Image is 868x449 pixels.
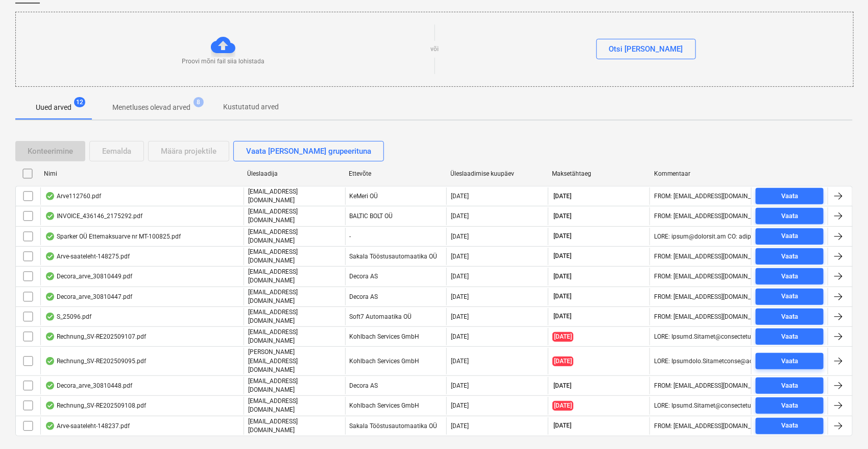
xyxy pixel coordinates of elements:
div: Maksetähtaeg [552,170,646,177]
div: Andmed failist loetud [45,313,55,321]
div: [DATE] [451,358,469,365]
div: Kohlbach Services GmbH [345,328,447,345]
div: Vaata [781,356,798,367]
div: Kommentaar [654,170,748,177]
button: Vaata [756,418,824,434]
button: Vaata [756,248,824,265]
button: Vaata [756,353,824,369]
div: Vaata [781,191,798,202]
div: BALTIC BOLT OÜ [345,207,447,225]
div: Arve-saateleht-148237.pdf [45,422,130,430]
div: Decora_arve_30810447.pdf [45,293,132,301]
div: Ettevõte [349,170,442,177]
p: [EMAIL_ADDRESS][DOMAIN_NAME] [248,207,341,225]
button: Vaata [756,328,824,345]
div: Vaata [781,400,798,412]
div: Sakala Tööstusautomaatika OÜ [345,417,447,435]
button: Vaata [756,309,824,325]
div: Vaata [781,311,798,323]
div: Andmed failist loetud [45,212,55,220]
div: Decora_arve_30810449.pdf [45,272,132,280]
p: [EMAIL_ADDRESS][DOMAIN_NAME] [248,377,341,394]
p: [EMAIL_ADDRESS][DOMAIN_NAME] [248,417,341,435]
div: [DATE] [451,313,469,320]
div: Andmed failist loetud [45,192,55,200]
span: [DATE] [552,332,573,342]
div: Andmed failist loetud [45,232,55,241]
div: Decora AS [345,288,447,305]
div: [DATE] [451,422,469,430]
span: [DATE] [552,292,572,301]
span: [DATE] [552,401,573,411]
div: Kohlbach Services GmbH [345,348,447,374]
div: [DATE] [451,382,469,389]
p: [EMAIL_ADDRESS][DOMAIN_NAME] [248,308,341,325]
p: [EMAIL_ADDRESS][DOMAIN_NAME] [248,397,341,414]
span: [DATE] [552,357,573,366]
div: - [345,228,447,245]
div: Vaata [781,210,798,222]
div: [DATE] [451,402,469,409]
div: [DATE] [451,293,469,300]
p: Kustutatud arved [223,102,279,112]
p: või [430,45,439,54]
p: [EMAIL_ADDRESS][DOMAIN_NAME] [248,248,341,265]
button: Vaata [756,377,824,394]
div: Rechnung_SV-RE202509095.pdf [45,357,146,365]
div: [DATE] [451,193,469,200]
p: Proovi mõni fail siia lohistada [182,57,264,66]
div: Arve-saateleht-148275.pdf [45,252,130,261]
p: Menetluses olevad arved [112,102,190,113]
p: [PERSON_NAME][EMAIL_ADDRESS][DOMAIN_NAME] [248,348,341,374]
div: Rechnung_SV-RE202509107.pdf [45,333,146,341]
div: [DATE] [451,253,469,260]
button: Vaata [756,397,824,414]
div: S_25096.pdf [45,313,91,321]
span: [DATE] [552,421,572,430]
span: [DATE] [552,272,572,281]
p: Uued arved [36,102,71,113]
div: Proovi mõni fail siia lohistadavõiOtsi [PERSON_NAME] [15,12,854,87]
div: INVOICE_436146_2175292.pdf [45,212,142,220]
div: Arve112760.pdf [45,192,101,200]
div: Sparker OÜ Ettemaksuarve nr MT-100825.pdf [45,232,181,241]
div: [DATE] [451,212,469,220]
div: Andmed failist loetud [45,272,55,280]
div: Vaata [781,420,798,432]
div: Vaata [781,230,798,242]
div: [DATE] [451,333,469,340]
div: Üleslaadija [247,170,341,177]
p: [EMAIL_ADDRESS][DOMAIN_NAME] [248,328,341,345]
div: Sakala Tööstusautomaatika OÜ [345,248,447,265]
button: Vaata [PERSON_NAME] grupeerituna [233,141,384,161]
span: 8 [194,97,204,107]
div: [DATE] [451,233,469,240]
div: KeMeri OÜ [345,187,447,205]
span: 12 [74,97,85,107]
div: Decora AS [345,377,447,394]
div: Decora AS [345,268,447,285]
div: Soft7 Automaatika OÜ [345,308,447,325]
p: [EMAIL_ADDRESS][DOMAIN_NAME] [248,228,341,245]
div: Vaata [PERSON_NAME] grupeerituna [246,145,371,158]
div: Andmed failist loetud [45,333,55,341]
button: Vaata [756,289,824,305]
span: [DATE] [552,212,572,221]
p: [EMAIL_ADDRESS][DOMAIN_NAME] [248,268,341,285]
div: Üleslaadimise kuupäev [451,170,544,177]
div: Andmed failist loetud [45,252,55,261]
div: Kohlbach Services GmbH [345,397,447,414]
div: Andmed failist loetud [45,422,55,430]
span: [DATE] [552,382,572,390]
div: Vaata [781,251,798,263]
button: Vaata [756,228,824,245]
span: [DATE] [552,312,572,321]
div: Andmed failist loetud [45,293,55,301]
span: [DATE] [552,192,572,201]
div: Andmed failist loetud [45,357,55,365]
div: Vaata [781,271,798,282]
div: Nimi [44,170,239,177]
div: Andmed failist loetud [45,382,55,390]
div: Andmed failist loetud [45,401,55,410]
div: Rechnung_SV-RE202509108.pdf [45,401,146,410]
